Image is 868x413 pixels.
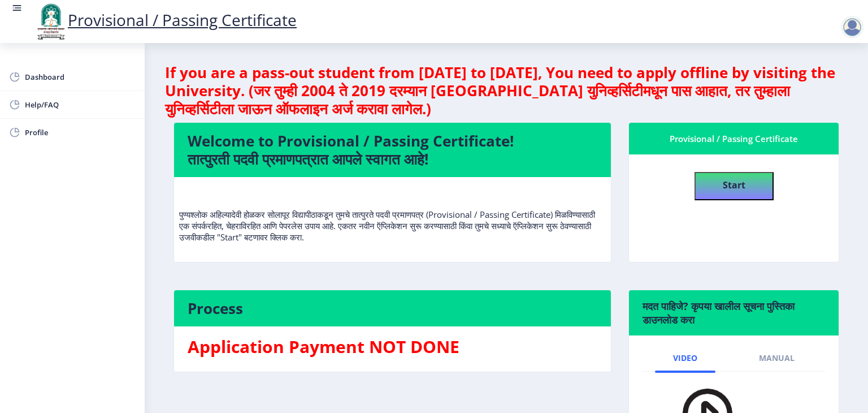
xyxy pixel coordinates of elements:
[188,132,597,168] h4: Welcome to Provisional / Passing Certificate! तात्पुरती पदवी प्रमाणपत्रात आपले स्वागत आहे!
[25,70,136,84] span: Dashboard
[34,2,68,41] img: logo
[759,354,795,363] span: Manual
[643,132,825,145] div: Provisional / Passing Certificate
[188,335,597,358] h3: Application Payment NOT DONE
[34,9,297,31] a: Provisional / Passing Certificate
[695,172,774,200] button: Start
[741,345,813,372] a: Manual
[643,299,825,326] h6: मदत पाहिजे? कृपया खालील सूचना पुस्तिका डाउनलोड करा
[673,354,697,363] span: Video
[655,345,715,372] a: Video
[179,186,606,243] p: पुण्यश्लोक अहिल्यादेवी होळकर सोलापूर विद्यापीठाकडून तुमचे तात्पुरते पदवी प्रमाणपत्र (Provisional ...
[723,179,745,191] b: Start
[165,63,848,118] h4: If you are a pass-out student from [DATE] to [DATE], You need to apply offline by visiting the Un...
[25,98,136,111] span: Help/FAQ
[188,299,597,317] h4: Process
[25,126,136,139] span: Profile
